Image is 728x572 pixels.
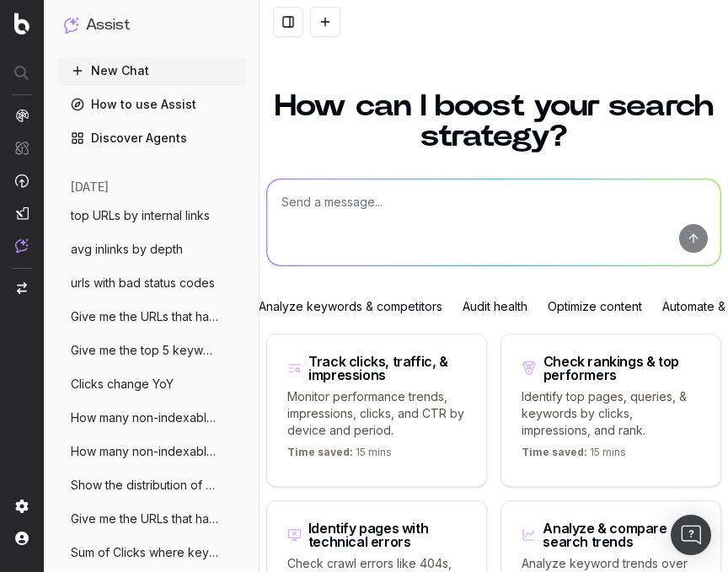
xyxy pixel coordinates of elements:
button: Sum of Clicks where keyword contains vin [57,539,246,566]
img: Studio [15,206,29,220]
img: Analytics [15,109,29,122]
img: Switch project [17,282,27,294]
p: 15 mins [287,446,392,466]
h1: How can I boost your search strategy? [266,91,721,152]
img: Botify logo [14,13,29,35]
div: Identify pages with technical errors [308,521,466,548]
h1: Assist [86,13,130,37]
button: Give me the top 5 keyword trends based o [57,337,246,364]
p: 15 mins [522,446,626,466]
div: Track clicks, traffic, & impressions [308,355,466,382]
img: My account [15,532,29,545]
img: Activation [15,174,29,188]
span: Give me the top 5 keyword trends based o [71,342,219,359]
span: urls with bad status codes [71,275,215,291]
span: How many non-indexables URLs do I have o [71,443,219,460]
div: Optimize content [538,293,652,320]
button: How many non-indexables URLs do I have o [57,438,246,465]
button: Give me the URLs that has lost the most [57,505,246,532]
p: Monitor performance trends, impressions, clicks, and CTR by device and period. [287,388,466,439]
span: Time saved: [522,446,587,458]
a: Discover Agents [57,125,246,152]
span: Time saved: [287,446,353,458]
span: Give me the URLs that have the most drop [71,308,219,325]
button: avg inlinks by depth [57,236,246,263]
button: Give me the URLs that have the most drop [57,303,246,330]
button: Assist [64,13,239,37]
div: Analyze & compare search trends [543,521,700,548]
span: avg inlinks by depth [71,241,183,258]
a: How to use Assist [57,91,246,118]
span: Sum of Clicks where keyword contains vin [71,544,219,561]
span: Give me the URLs that has lost the most [71,511,219,527]
button: top URLs by internal links [57,202,246,229]
button: New Chat [57,57,246,84]
span: How many non-indexables URLs do I have o [71,409,219,426]
button: How many non-indexables URLs do I have o [57,404,246,431]
button: urls with bad status codes [57,270,246,297]
div: Open Intercom Messenger [671,515,711,555]
span: top URLs by internal links [71,207,210,224]
img: Setting [15,500,29,513]
div: Audit health [452,293,538,320]
div: Check rankings & top performers [543,355,700,382]
span: Clicks change YoY [71,376,174,393]
p: Identify top pages, queries, & keywords by clicks, impressions, and rank. [522,388,700,439]
span: Show the distribution of duplicate title [71,477,219,494]
span: [DATE] [71,179,109,195]
img: Assist [15,238,29,253]
img: Intelligence [15,141,29,155]
button: Clicks change YoY [57,371,246,398]
img: Assist [64,17,79,33]
div: Analyze keywords & competitors [249,293,452,320]
button: Show the distribution of duplicate title [57,472,246,499]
